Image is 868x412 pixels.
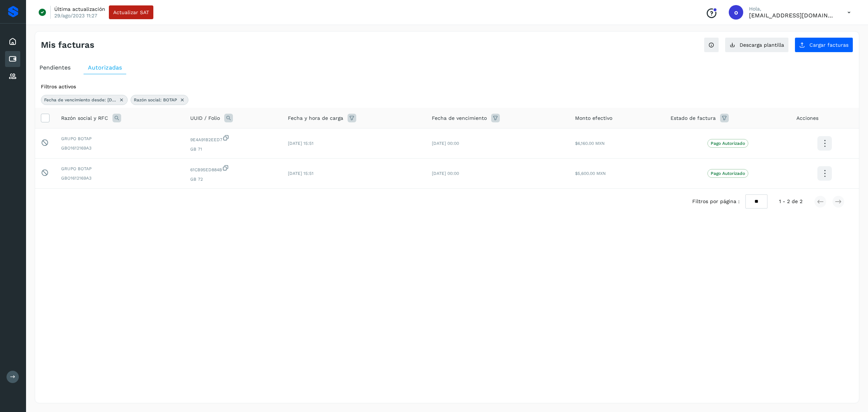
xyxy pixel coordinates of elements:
[749,12,836,19] p: orlando@rfllogistics.com.mx
[692,198,740,205] span: Filtros por página :
[711,141,745,146] p: Pago Autorizado
[432,114,487,122] span: Fecha de vencimiento
[190,176,276,182] span: GB 72
[711,171,745,176] p: Pago Autorizado
[288,171,314,176] span: [DATE] 15:51
[740,42,784,47] span: Descarga plantilla
[61,135,179,142] span: GRUPO BOTAP
[61,145,179,151] span: GBO1612169A3
[5,34,20,50] div: Inicio
[779,198,803,205] span: 1 - 2 de 2
[5,51,20,67] div: Cuentas por pagar
[109,5,153,19] button: Actualizar SAT
[190,164,276,173] span: 61CB95ED884B
[54,6,105,12] p: Última actualización
[795,37,853,52] button: Cargar facturas
[432,141,459,146] span: [DATE] 00:00
[288,114,343,122] span: Fecha y hora de carga
[190,134,276,143] span: 9E4A91B2EED7
[131,95,188,105] div: Razón social: BOTAP
[575,141,605,146] span: $6,160.00 MXN
[671,114,716,122] span: Estado de factura
[190,114,220,122] span: UUID / Folio
[288,141,314,146] span: [DATE] 15:51
[809,42,848,47] span: Cargar facturas
[575,114,612,122] span: Monto efectivo
[61,175,179,181] span: GBO1612169A3
[5,68,20,84] div: Proveedores
[113,10,149,15] span: Actualizar SAT
[41,95,128,105] div: Fecha de vencimiento desde: 2025-10-03
[44,97,116,103] span: Fecha de vencimiento desde: [DATE]
[725,37,789,52] button: Descarga plantilla
[39,64,71,71] span: Pendientes
[61,165,179,172] span: GRUPO BOTAP
[432,171,459,176] span: [DATE] 00:00
[54,12,97,19] p: 29/ago/2023 11:27
[749,6,836,12] p: Hola,
[575,171,606,176] span: $5,600.00 MXN
[61,114,108,122] span: Razón social y RFC
[41,83,853,91] div: Filtros activos
[190,146,276,152] span: GB 71
[134,97,177,103] span: Razón social: BOTAP
[41,40,94,50] h4: Mis facturas
[88,64,122,71] span: Autorizadas
[796,114,818,122] span: Acciones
